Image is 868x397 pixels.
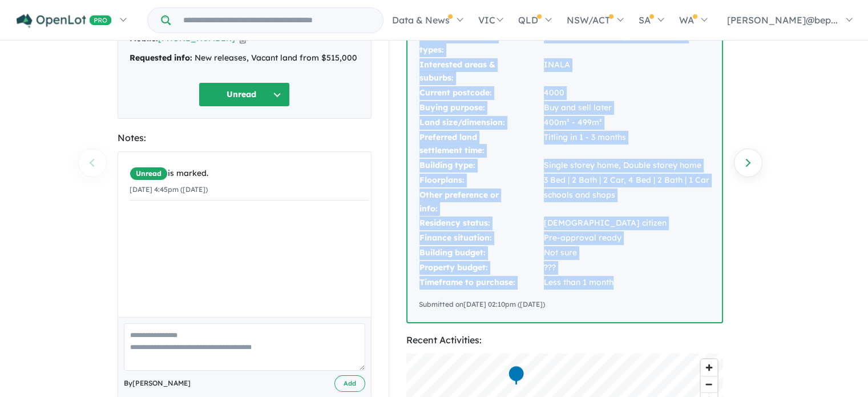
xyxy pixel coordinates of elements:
strong: Requested info: [130,53,192,63]
button: Zoom out [701,376,717,392]
td: Not sure [543,246,710,260]
button: Unread [199,82,290,107]
td: INALA [543,58,710,86]
td: Titling in 1 - 3 months [543,130,710,159]
div: is marked. [130,167,368,181]
td: Interested areas & suburbs: [419,58,543,86]
td: Other preference or info: [419,188,543,216]
td: Timeframe to purchase: [419,275,543,290]
div: Submitted on [DATE] 02:10pm ([DATE]) [419,299,710,310]
td: 3 Bed | 2 Bath | 2 Car, 4 Bed | 2 Bath | 1 Car [543,173,710,188]
td: Pre-approval ready [543,231,710,246]
td: Property budget: [419,260,543,275]
td: Buying purpose: [419,101,543,115]
span: Zoom out [701,376,717,392]
td: Less than 1 month [543,275,710,290]
div: Notes: [118,130,372,146]
td: Single storey home, Double storey home [543,158,710,173]
td: [DEMOGRAPHIC_DATA] citizen [543,216,710,231]
button: Zoom in [701,359,717,376]
button: Add [334,375,365,392]
input: Try estate name, suburb, builder or developer [173,8,381,33]
div: Map marker [507,365,524,386]
td: Buy and sell later [543,101,710,115]
span: By [PERSON_NAME] [124,378,191,389]
td: Preferred land settlement time: [419,130,543,159]
small: [DATE] 4:45pm ([DATE]) [130,185,208,194]
td: 400m² - 499m² [543,115,710,130]
span: [PERSON_NAME]@bep... [727,14,838,26]
td: Land size/dimension: [419,115,543,130]
td: Residency status: [419,216,543,231]
td: 4000 [543,86,710,101]
td: Finance situation: [419,231,543,246]
td: ??? [543,260,710,275]
td: Floorplans: [419,173,543,188]
td: Current postcode: [419,86,543,101]
td: Interested product types: [419,29,543,58]
img: Openlot PRO Logo White [17,14,112,28]
td: schools and shops [543,188,710,216]
span: Unread [130,167,168,181]
td: House & land packages, Vacant land [543,29,710,58]
div: New releases, Vacant land from $515,000 [130,51,360,65]
div: Recent Activities: [406,332,723,348]
td: Building type: [419,158,543,173]
td: Building budget: [419,246,543,260]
